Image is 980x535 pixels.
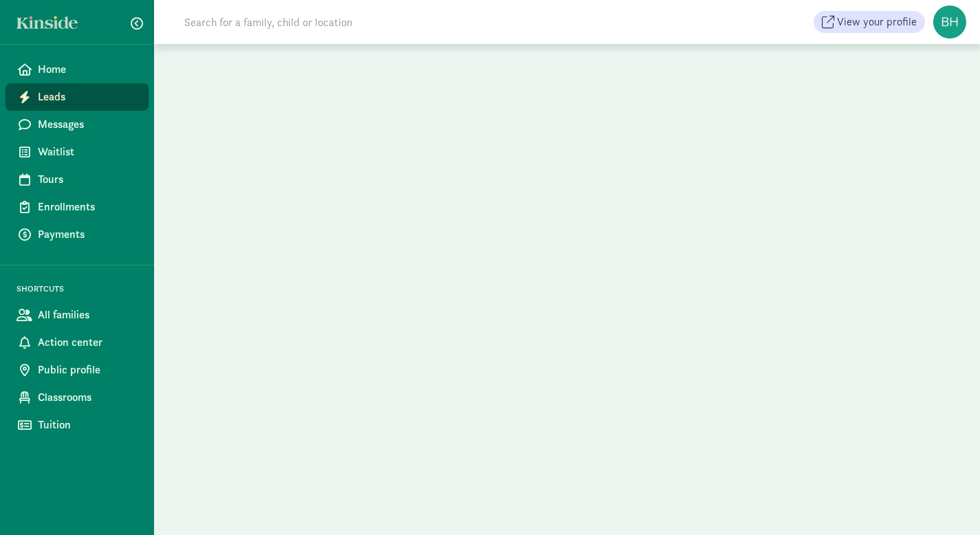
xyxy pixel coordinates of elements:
[6,111,149,138] a: Messages
[176,8,562,36] input: Search for a family, child or location
[38,334,138,351] span: Action center
[911,469,980,535] iframe: Chat Widget
[38,171,138,188] span: Tours
[38,61,138,78] span: Home
[38,417,138,433] span: Tuition
[38,362,138,378] span: Public profile
[6,301,149,329] a: All families
[6,329,149,356] a: Action center
[6,138,149,166] a: Waitlist
[38,144,138,160] span: Waitlist
[38,199,138,215] span: Enrollments
[6,193,149,221] a: Enrollments
[38,116,138,133] span: Messages
[38,389,138,406] span: Classrooms
[814,11,925,33] a: View your profile
[6,384,149,411] a: Classrooms
[38,226,138,243] span: Payments
[6,56,149,83] a: Home
[38,307,138,323] span: All families
[6,411,149,439] a: Tuition
[6,356,149,384] a: Public profile
[837,14,917,30] span: View your profile
[6,83,149,111] a: Leads
[6,166,149,193] a: Tours
[6,221,149,248] a: Payments
[38,89,138,105] span: Leads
